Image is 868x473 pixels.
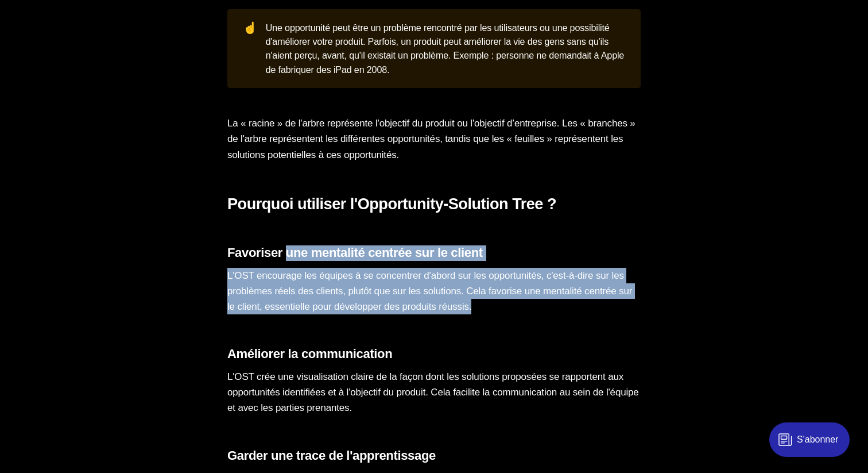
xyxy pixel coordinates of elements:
div: Une opportunité peut être un problème rencontré par les utilisateurs ou une possibilité d'amélior... [266,21,625,76]
p: L'OST crée une visualisation claire de la façon dont les solutions proposées se rapportent aux op... [227,369,641,416]
h3: Améliorer la communication [227,347,641,362]
h3: Garder une trace de l'apprentissage [227,448,641,464]
div: ☝️ [243,21,265,76]
h3: Favoriser une mentalité centrée sur le client [227,245,641,261]
p: La « racine » de l'arbre représente l'objectif du produit ou l'objectif d’entreprise. Les « branc... [227,116,641,163]
h2: Pourquoi utiliser l'Opportunity-Solution Tree ? [227,195,641,214]
p: L'OST encourage les équipes à se concentrer d'abord sur les opportunités, c'est-à-dire sur les pr... [227,268,641,315]
iframe: portal-trigger [759,417,868,473]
